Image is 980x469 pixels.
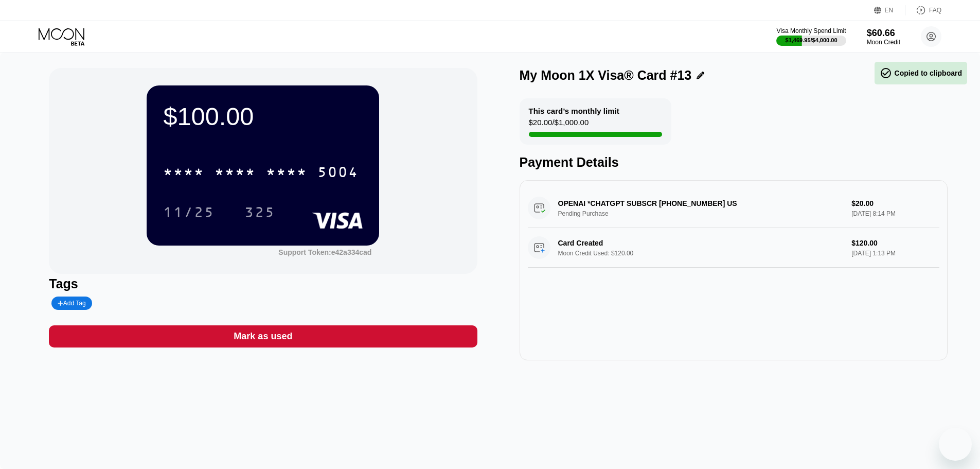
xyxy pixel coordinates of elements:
div: This card’s monthly limit [529,107,619,115]
div: Mark as used [49,325,477,348]
div: Copied to clipboard [880,67,962,79]
div: 11/25 [163,205,215,222]
div: $100.00 [163,102,363,131]
div: $1,469.95 / $4,000.00 [786,37,838,43]
div: EN [885,7,894,14]
iframe: Button to launch messaging window [939,428,972,461]
div: Payment Details [520,155,948,170]
div: 325 [244,205,275,222]
div: Add Tag [51,297,92,310]
div: $20.00 / $1,000.00 [529,118,589,132]
div: FAQ [929,7,941,14]
div: Support Token:e42a334cad [278,248,371,256]
div: Moon Credit [867,39,900,46]
div: $60.66 [867,28,900,39]
div: My Moon 1X Visa® Card #13 [520,68,692,83]
div: Mark as used [234,331,292,342]
div: Visa Monthly Spend Limit [776,27,846,34]
div: 325 [237,199,283,225]
div: Visa Monthly Spend Limit$1,469.95/$4,000.00 [776,27,846,46]
span:  [880,67,892,79]
div: Support Token: e42a334cad [278,248,371,256]
div: EN [874,5,905,15]
div: 5004 [317,165,359,182]
div: Add Tag [58,300,85,307]
div: $60.66Moon Credit [867,28,900,46]
div: 11/25 [155,199,222,225]
div: Tags [49,276,477,291]
div: FAQ [905,5,941,15]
